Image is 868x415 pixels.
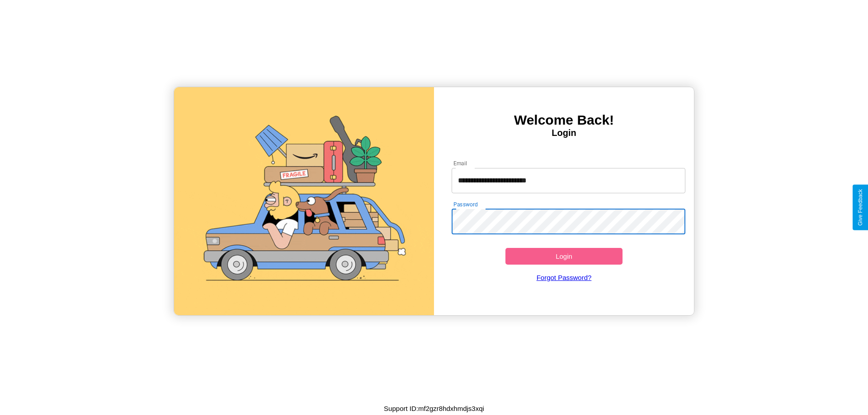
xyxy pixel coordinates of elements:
[857,189,863,226] div: Give Feedback
[384,402,484,415] p: Support ID: mf2gzr8hdxhmdjs3xqi
[505,248,623,265] button: Login
[174,87,434,315] img: gif
[453,201,477,208] label: Password
[434,112,694,128] h3: Welcome Back!
[447,265,681,290] a: Forgot Password?
[434,128,694,138] h4: Login
[453,159,467,167] label: Email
